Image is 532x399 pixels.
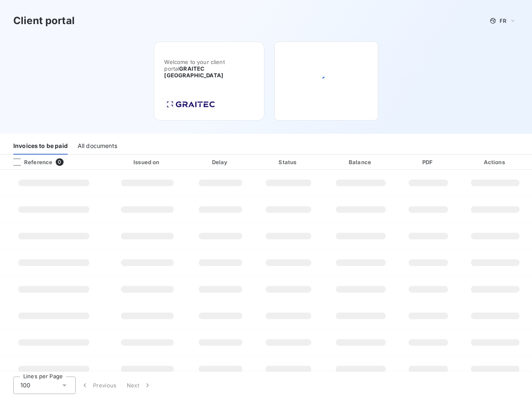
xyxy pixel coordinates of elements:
[500,17,506,24] span: FR
[164,65,223,79] span: GRAITEC [GEOGRAPHIC_DATA]
[460,158,530,166] div: Actions
[400,158,457,166] div: PDF
[13,13,75,28] h3: Client portal
[325,158,397,166] div: Balance
[164,59,254,79] span: Welcome to your client portal
[7,158,52,166] div: Reference
[256,158,322,166] div: Status
[13,137,68,155] div: Invoices to be paid
[20,381,30,389] span: 100
[76,377,122,394] button: Previous
[56,158,63,166] span: 0
[189,158,252,166] div: Delay
[122,377,157,394] button: Next
[109,158,185,166] div: Issued on
[78,137,117,155] div: All documents
[164,99,217,110] img: Company logo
